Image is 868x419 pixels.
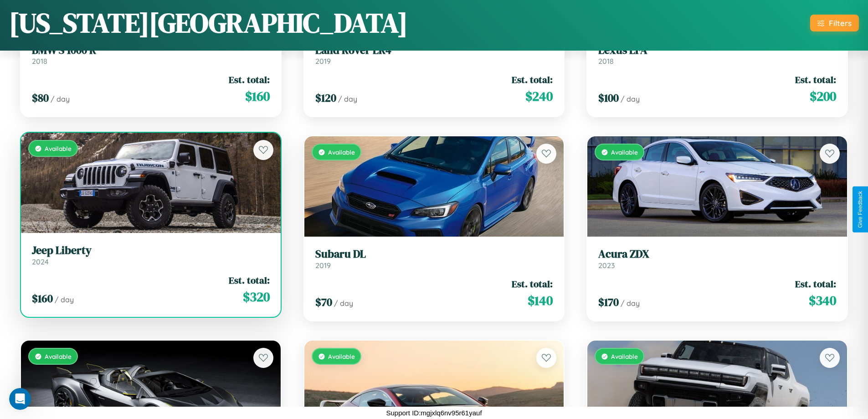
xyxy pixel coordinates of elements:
span: Available [611,148,638,156]
a: Jeep Liberty2024 [32,244,270,266]
span: Est. total: [795,73,836,86]
span: Est. total: [229,274,270,287]
h3: Jeep Liberty [32,244,270,257]
span: Est. total: [512,73,553,86]
span: 2024 [32,257,49,266]
span: $ 80 [32,90,49,105]
button: Filters [810,15,859,31]
span: Available [45,352,72,360]
span: / day [55,295,74,304]
span: $ 240 [525,87,553,105]
span: $ 320 [243,288,270,306]
span: Available [328,352,355,360]
span: / day [338,94,357,103]
div: Give Feedback [857,191,863,228]
span: / day [334,299,353,308]
span: Available [611,352,638,360]
span: $ 120 [315,90,336,105]
span: / day [621,299,640,308]
span: $ 160 [245,87,270,105]
span: $ 170 [598,295,619,310]
h1: [US_STATE][GEOGRAPHIC_DATA] [9,4,408,41]
span: / day [51,94,70,103]
div: Filters [829,18,852,28]
a: Lexus LFA2018 [598,44,836,66]
span: 2019 [315,261,331,270]
span: $ 200 [810,87,836,105]
span: 2018 [598,57,614,66]
span: $ 140 [528,291,553,310]
a: Subaru DL2019 [315,248,553,270]
span: Available [45,145,72,152]
a: Land Rover LR42019 [315,44,553,66]
span: / day [621,94,640,103]
span: 2023 [598,261,615,270]
span: Est. total: [229,73,270,86]
span: $ 340 [809,291,836,310]
h3: Subaru DL [315,248,553,261]
span: 2018 [32,57,47,66]
h3: Acura ZDX [598,248,836,261]
span: $ 70 [315,295,332,310]
a: BMW S 1000 R2018 [32,44,270,66]
a: Acura ZDX2023 [598,248,836,270]
span: $ 100 [598,90,619,105]
span: Available [328,148,355,156]
iframe: Intercom live chat [9,388,31,410]
span: 2019 [315,57,331,66]
span: Est. total: [512,277,553,290]
span: $ 160 [32,291,53,306]
span: Est. total: [795,277,836,290]
p: Support ID: mgjxlq6nv95r61yauf [386,407,482,419]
